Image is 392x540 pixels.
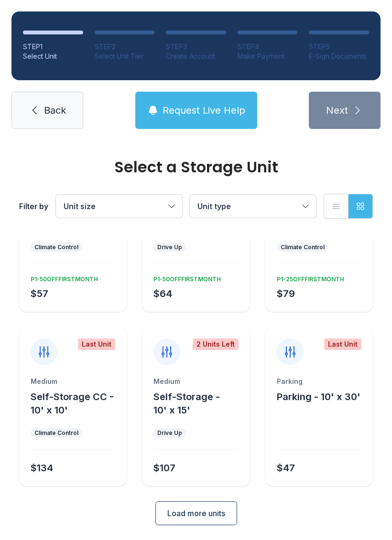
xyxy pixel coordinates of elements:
[167,508,225,519] span: Load more units
[31,287,48,300] div: $57
[153,377,238,386] div: Medium
[324,339,361,350] div: Last Unit
[281,244,325,251] div: Climate Control
[44,104,66,117] span: Back
[277,390,360,403] button: Parking - 10' x 30'
[153,391,220,416] span: Self-Storage - 10' x 15'
[19,201,48,212] div: Filter by
[238,52,298,61] div: Make Payment
[190,195,316,218] button: Unit type
[31,391,114,416] span: Self-Storage CC - 10' x 10'
[166,42,226,52] div: STEP 3
[23,52,83,61] div: Select Unit
[150,272,221,283] div: P1-50OFFFIRSTMONTH
[157,429,182,437] div: Drive Up
[64,201,96,211] span: Unit size
[277,377,361,386] div: Parking
[31,390,123,417] button: Self-Storage CC - 10' x 10'
[163,104,245,117] span: Request Live Help
[153,461,175,475] div: $107
[277,391,360,402] span: Parking - 10' x 30'
[309,42,369,52] div: STEP 5
[277,461,295,475] div: $47
[31,377,115,386] div: Medium
[34,429,78,437] div: Climate Control
[56,195,182,218] button: Unit size
[309,52,369,61] div: E-Sign Documents
[153,390,246,417] button: Self-Storage - 10' x 15'
[238,42,298,52] div: STEP 4
[193,339,239,350] div: 2 Units Left
[78,339,115,350] div: Last Unit
[277,287,295,300] div: $79
[34,244,78,251] div: Climate Control
[157,244,182,251] div: Drive Up
[27,272,98,283] div: P1-50OFFFIRSTMONTH
[273,272,344,283] div: P1-25OFFFIRSTMONTH
[95,42,155,52] div: STEP 2
[197,201,231,211] span: Unit type
[19,159,373,175] div: Select a Storage Unit
[166,52,226,61] div: Create Account
[153,287,172,300] div: $64
[95,52,155,61] div: Select Unit Tier
[31,461,53,475] div: $134
[23,42,83,52] div: STEP 1
[326,104,348,117] span: Next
